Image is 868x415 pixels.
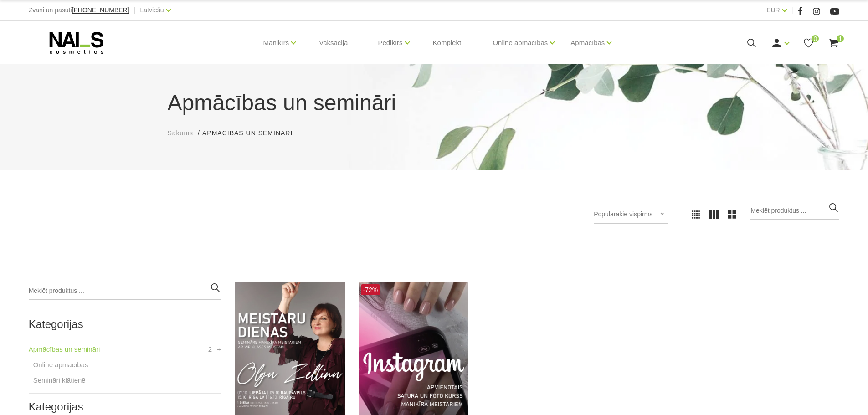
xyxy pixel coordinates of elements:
span: 1 [837,35,844,42]
span: 2 [208,344,212,355]
span: | [791,5,793,16]
a: Latviešu [140,5,164,15]
h2: Kategorijas [29,401,221,413]
a: Pedikīrs [378,25,402,61]
a: Online apmācības [33,359,88,370]
span: | [134,5,136,16]
a: [PHONE_NUMBER] [72,7,129,14]
span: Populārākie vispirms [594,210,652,218]
input: Meklēt produktus ... [750,202,839,220]
div: Zvani un pasūti [29,5,129,16]
a: Apmācības [570,25,605,61]
a: Komplekti [426,21,470,65]
a: Online apmācības [493,25,548,61]
a: Manikīrs [263,25,289,61]
a: + [217,344,221,355]
h1: Apmācības un semināri [168,87,701,119]
span: Sākums [168,129,194,137]
h2: Kategorijas [29,318,221,330]
li: Apmācības un semināri [202,128,302,138]
a: Vaksācija [312,21,355,65]
span: -72% [361,284,380,295]
span: 0 [812,35,819,42]
a: Sākums [168,128,194,138]
input: Meklēt produktus ... [29,282,221,300]
a: 0 [803,37,814,49]
a: Apmācības un semināri [29,344,100,355]
a: Semināri klātienē [33,375,86,386]
a: 1 [828,37,839,49]
a: EUR [766,5,780,15]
